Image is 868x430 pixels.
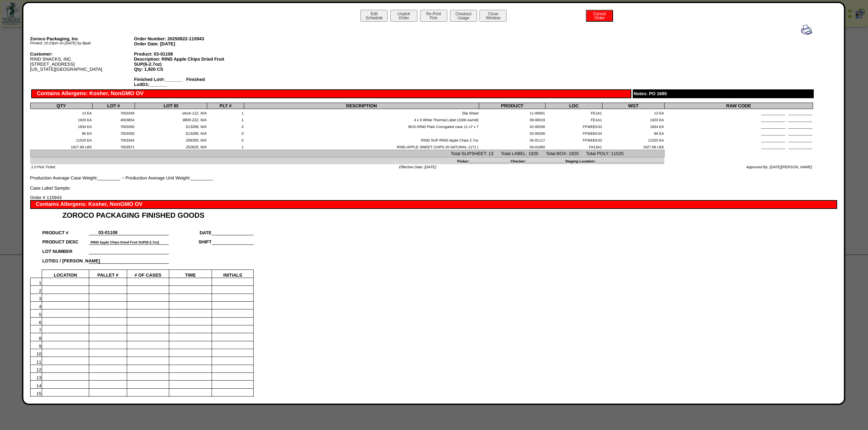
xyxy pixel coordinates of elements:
td: PRODUCT # [42,226,89,235]
td: 86 EA [30,129,92,136]
td: 86 EA [602,129,664,136]
td: ____________ ____________ [664,136,813,143]
td: BOX-RIND Plain Corrugated case 11 x7 x 7 [244,123,479,129]
div: Finished Lot#:_______ Finished LotID1:_______ [134,77,238,87]
td: 1927.68 LBS [30,143,92,150]
td: PRODUCT DESC [42,235,89,245]
th: PLT # [207,103,244,109]
div: Order Date: [DATE] [134,41,238,46]
td: 1 [207,143,244,150]
td: 6 [30,317,42,325]
td: INITIALS [212,270,254,278]
button: CloseoutUsage [450,10,477,22]
td: 15 [30,388,42,396]
td: Slip Sheet [244,109,479,116]
div: Contains Allergens: Kosher, NonGMO OV [30,200,837,209]
td: SHIFT [169,235,212,245]
td: 1 [207,116,244,123]
span: 9800-222, N/A [182,118,206,122]
button: CloseWindow [479,10,507,22]
td: 7003350 [92,129,135,136]
td: 03-01108 [89,226,127,235]
td: 13 EA [30,109,92,116]
td: LOCATION [42,270,89,278]
td: 7002971 [92,143,135,150]
td: 4003854 [92,116,135,123]
td: Total SLIPSHEET: 13 Total LABEL: 1920 Total BOX: 1920 Total POLY: 11520 [30,150,664,157]
td: 1920 EA [30,116,92,123]
div: RIND SNACKS, INC. [STREET_ADDRESS] [US_STATE][GEOGRAPHIC_DATA] [30,51,134,72]
td: LOTID1 / [PERSON_NAME] [42,254,89,263]
td: 7 [30,325,42,333]
td: 1920 EA [602,116,664,123]
td: FFWEEK33 [546,136,603,143]
button: UnpickOrder [390,10,417,22]
td: 5 [30,309,42,317]
td: 04-01860 [479,143,545,150]
span: S13289, N/A [185,125,206,129]
td: 1927.68 LBS [602,143,664,150]
th: RAW CODE [664,103,813,109]
span: 1.0 Pick Ticket [31,165,55,169]
td: 02-00290 [479,129,545,136]
td: TIME [169,270,212,278]
td: 1 [207,109,244,116]
td: ____________ ____________ [664,143,813,150]
td: 05-01117 [479,136,545,143]
th: LOC [546,103,603,109]
th: DESCRIPTION [244,103,479,109]
button: CancelOrder [586,10,613,22]
td: 4 x 6 White Thermal Label (1000 ea/roll) [244,116,479,123]
td: FFWEEK33 [546,123,603,129]
th: PRODUCT [479,103,545,109]
span: 252625, N/A [186,145,206,149]
td: RIND SUP-RIND Apple Chips 2.7oz [244,136,479,143]
td: 13 EA [602,109,664,116]
div: Printed: 10:23pm on [DATE] by Bpali [30,41,134,45]
img: print.gif [801,24,812,35]
td: 11 [30,357,42,365]
div: Zoroco Packaging, Inc [30,36,134,41]
th: QTY [30,103,92,109]
td: 16 [30,396,42,404]
td: FE1A1 [546,116,603,123]
span: 206350, N/A [186,138,206,143]
th: WGT [602,103,664,109]
td: ZOROCO PACKAGING FINISHED GOODS [42,209,254,220]
td: 4 [30,302,42,309]
font: RIND Apple Chips Dried Fruit SUP(6-2.7oz) [91,241,159,244]
td: 2 [30,286,42,294]
a: CloseWindow [479,15,507,20]
td: FA13A1 [546,143,603,150]
td: 10 [30,349,42,357]
td: 0 [207,129,244,136]
td: 11520 EA [30,136,92,143]
td: FFWEEK34 [546,129,603,136]
td: 3 [30,294,42,301]
td: 9 [30,341,42,349]
span: S13289, N/A [185,132,206,136]
td: 0 [207,136,244,143]
div: Contains Allergens: Kosher, NonGMO OV [31,89,632,98]
td: ____________ ____________ [664,123,813,129]
td: Picker:____________________ Checker:___________________ Staging Location:________________________... [30,157,664,164]
td: RIND-APPLE SWEET CHIPS 20 NATURAL-1171 ( [244,143,479,150]
td: DATE [169,226,212,235]
td: 11520 EA [602,136,664,143]
td: 13 [30,372,42,380]
td: 7003349 [92,109,135,116]
td: FE1A1 [546,109,603,116]
div: Description: RIND Apple Chips Dried Fruit SUP(6-2.7oz) [134,57,238,67]
td: 14 [30,381,42,388]
div: Qty: 1,920 CS [134,67,238,72]
div: Production Average Case Weight:_________ ~ Production Average Unit Weight:_________ Case Label Sa... [30,24,813,191]
button: EditSchedule [360,10,388,22]
div: Notes: PO 1680 [633,89,814,98]
th: LOT # [92,103,135,109]
td: 09-00019 [479,116,545,123]
div: Product: 03-01108 [134,51,238,57]
td: # OF CASES [127,270,169,278]
button: Re-PrintPick [420,10,447,22]
td: 12 [30,365,42,372]
td: PALLET # [89,270,127,278]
